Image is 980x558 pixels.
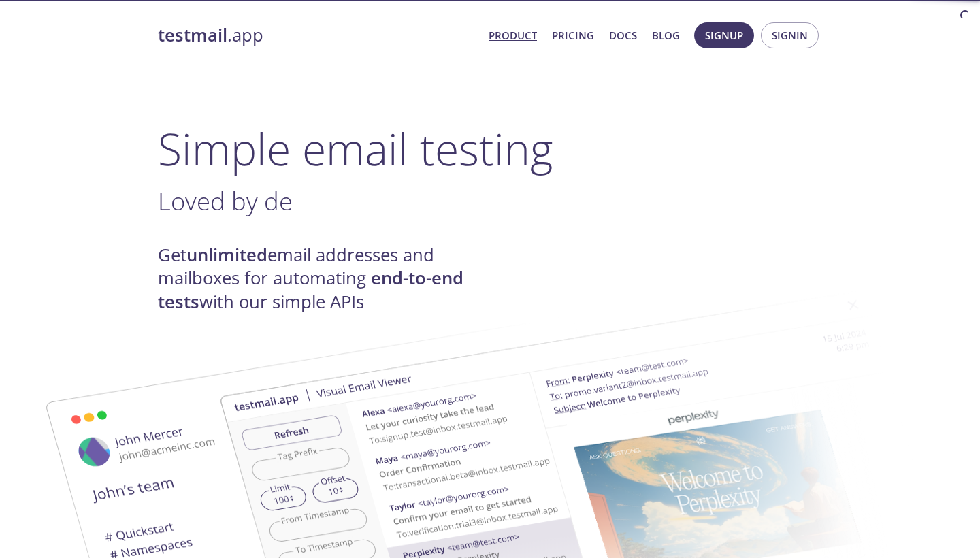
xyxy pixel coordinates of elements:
span: Signup [705,27,743,44]
button: Signup [694,22,754,48]
span: Signin [772,27,808,44]
a: Blog [652,27,680,44]
button: Signin [761,22,819,48]
h4: Get email addresses and mailboxes for automating with our simple APIs [158,244,490,314]
span: Loved by de [158,184,293,218]
strong: end-to-end tests [158,266,463,313]
h1: Simple email testing [158,122,822,175]
strong: unlimited [186,243,267,267]
strong: testmail [158,23,227,47]
a: Pricing [552,27,594,44]
a: testmail.app [158,24,478,47]
a: Docs [609,27,637,44]
a: Product [489,27,537,44]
